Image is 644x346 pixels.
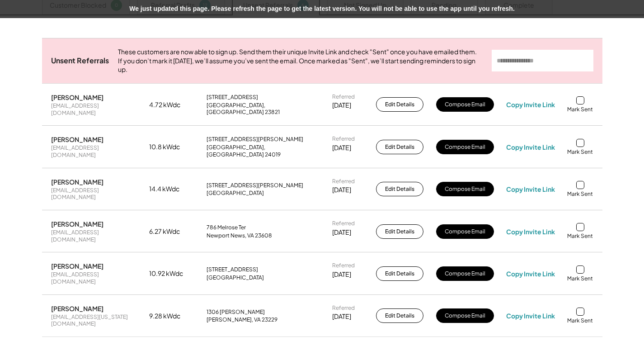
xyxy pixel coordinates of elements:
div: [STREET_ADDRESS][PERSON_NAME] [207,136,303,143]
button: Compose Email [436,140,494,154]
button: Edit Details [376,97,423,112]
div: 10.92 kWdc [149,269,194,278]
div: [DATE] [332,101,351,110]
div: 9.28 kWdc [149,312,194,321]
div: Mark Sent [567,275,593,282]
div: [PERSON_NAME] [51,220,103,228]
div: 14.4 kWdc [149,185,194,194]
div: Mark Sent [567,190,593,198]
button: Edit Details [376,266,423,281]
div: Mark Sent [567,317,593,324]
div: [EMAIL_ADDRESS][US_STATE][DOMAIN_NAME] [51,313,137,327]
div: [DATE] [332,270,351,279]
div: [DATE] [332,185,351,194]
div: [STREET_ADDRESS][PERSON_NAME] [207,182,303,189]
div: [STREET_ADDRESS] [207,94,258,101]
div: 4.72 kWdc [149,100,194,109]
div: Mark Sent [567,106,593,113]
div: Copy Invite Link [506,312,555,320]
button: Compose Email [436,182,494,196]
div: [GEOGRAPHIC_DATA], [GEOGRAPHIC_DATA] 24019 [207,144,320,158]
div: [EMAIL_ADDRESS][DOMAIN_NAME] [51,187,137,201]
div: [DATE] [332,312,351,321]
button: Edit Details [376,182,423,196]
div: [EMAIL_ADDRESS][DOMAIN_NAME] [51,229,137,243]
div: Mark Sent [567,148,593,156]
div: [GEOGRAPHIC_DATA], [GEOGRAPHIC_DATA] 23821 [207,102,320,116]
div: Copy Invite Link [506,228,555,236]
div: 6.27 kWdc [149,227,194,236]
button: Edit Details [376,140,423,154]
div: Copy Invite Link [506,143,555,151]
div: [EMAIL_ADDRESS][DOMAIN_NAME] [51,144,137,158]
div: Copy Invite Link [506,185,555,193]
div: Mark Sent [567,232,593,240]
div: Referred [332,262,355,269]
div: Copy Invite Link [506,100,555,109]
div: [STREET_ADDRESS] [207,266,258,273]
div: 10.8 kWdc [149,142,194,152]
div: [PERSON_NAME] [51,178,103,186]
div: Unsent Referrals [51,56,109,66]
div: Referred [332,93,355,100]
div: [GEOGRAPHIC_DATA] [207,274,264,281]
div: [PERSON_NAME] [51,304,103,313]
div: Referred [332,304,355,312]
button: Compose Email [436,97,494,112]
div: [EMAIL_ADDRESS][DOMAIN_NAME] [51,271,137,285]
div: Copy Invite Link [506,270,555,278]
button: Edit Details [376,308,423,323]
div: Newport News, VA 23608 [207,232,272,239]
div: Referred [332,178,355,185]
div: Referred [332,220,355,227]
button: Compose Email [436,224,494,239]
div: [PERSON_NAME] [51,93,103,101]
div: [DATE] [332,228,351,237]
div: 786 Melrose Ter [207,224,246,231]
div: [PERSON_NAME] [51,135,103,143]
div: [PERSON_NAME] [51,262,103,270]
div: Referred [332,135,355,142]
div: [PERSON_NAME], VA 23229 [207,316,277,323]
div: These customers are now able to sign up. Send them their unique Invite Link and check "Sent" once... [118,47,483,74]
div: [GEOGRAPHIC_DATA] [207,190,264,197]
div: [EMAIL_ADDRESS][DOMAIN_NAME] [51,102,137,116]
div: 1306 [PERSON_NAME] [207,308,265,316]
button: Compose Email [436,308,494,323]
button: Compose Email [436,266,494,281]
button: Edit Details [376,224,423,239]
div: [DATE] [332,143,351,152]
